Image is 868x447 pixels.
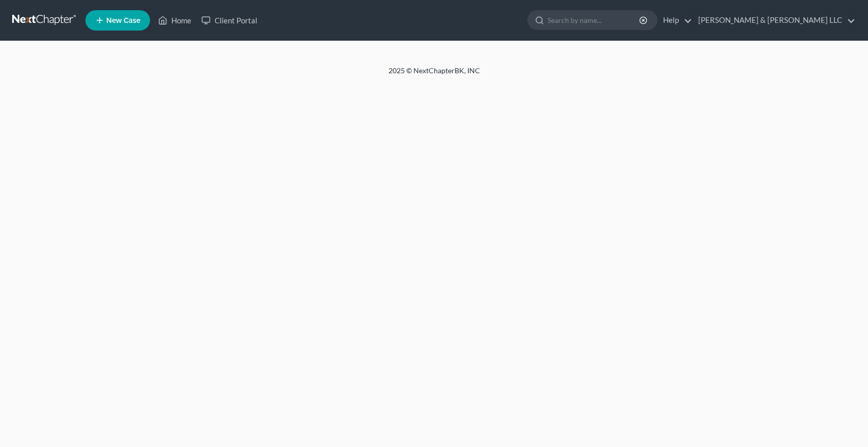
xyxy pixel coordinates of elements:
[144,66,724,84] div: 2025 © NextChapterBK, INC
[693,11,855,29] a: [PERSON_NAME] & [PERSON_NAME] LLC
[548,11,641,29] input: Search by name...
[658,11,692,29] a: Help
[153,11,196,29] a: Home
[106,17,140,24] span: New Case
[196,11,262,29] a: Client Portal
